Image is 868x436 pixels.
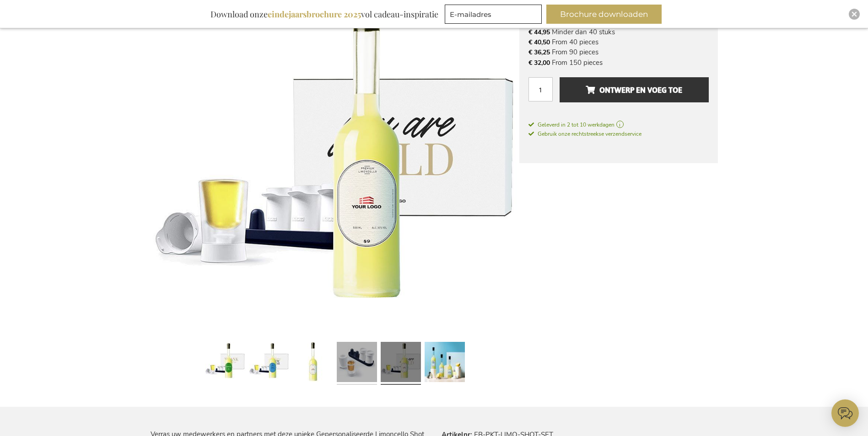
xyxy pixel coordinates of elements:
[268,9,361,20] b: eindejaarsbrochure 2025
[381,338,421,388] a: The Personalised Limoncello Shot Set
[249,338,289,388] a: The Personalised Limoncello Shot Set
[206,5,442,24] div: Download onze vol cadeau-inspiratie
[852,11,857,17] img: Close
[528,129,642,138] a: Gebruik onze rechtstreekse verzendservice
[528,58,550,67] span: € 32,00
[528,27,709,37] li: Minder dan 40 stuks
[528,47,709,57] li: From 90 pieces
[528,28,550,37] span: € 44,95
[528,130,642,138] span: Gebruik onze rechtstreekse verzendservice
[528,48,550,57] span: € 36,25
[337,338,377,388] a: Zoku Shooter Ice Molds
[528,37,709,47] li: From 40 pieces
[831,399,859,427] iframe: belco-activator-frame
[528,38,550,47] span: € 40,50
[425,338,465,388] a: The Personalised Limoncello Shot Set
[546,5,662,24] button: Brochure downloaden
[528,58,709,68] li: From 150 pieces
[849,9,860,20] div: Close
[445,5,542,24] input: E-mailadres
[528,77,553,101] input: Aantal
[445,5,545,27] form: marketing offers and promotions
[586,83,682,97] span: Ontwerp en voeg toe
[560,77,708,102] button: Ontwerp en voeg toe
[293,338,333,388] a: The Personalised Limoncello Shot Set
[205,338,245,388] a: The Personalised Limoncello Shot Set
[528,121,709,129] a: Geleverd in 2 tot 10 werkdagen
